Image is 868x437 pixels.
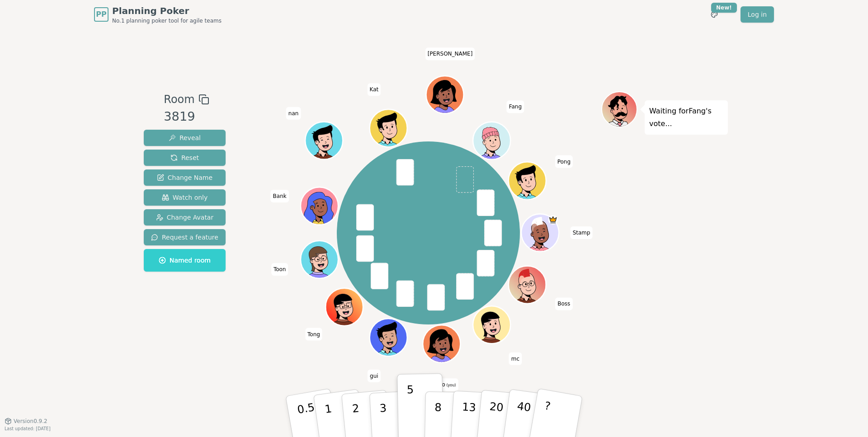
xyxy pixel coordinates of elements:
[144,150,226,166] button: Reset
[169,133,201,142] span: Reveal
[156,213,214,222] span: Change Avatar
[162,193,208,202] span: Watch only
[170,153,199,162] span: Reset
[435,379,458,391] span: Click to change your name
[425,48,475,61] span: Click to change your name
[271,263,288,276] span: Click to change your name
[157,173,212,182] span: Change Name
[424,326,459,362] button: Click to change your avatar
[555,155,573,168] span: Click to change your name
[144,209,226,226] button: Change Avatar
[144,249,226,272] button: Named room
[5,418,47,425] button: Version0.9.2
[368,370,381,382] span: Click to change your name
[741,6,774,23] a: Log in
[305,328,322,341] span: Click to change your name
[571,226,593,239] span: Click to change your name
[144,229,226,245] button: Request a feature
[286,107,301,120] span: Click to change your name
[144,130,226,146] button: Reveal
[96,9,106,20] span: PP
[555,298,572,310] span: Click to change your name
[112,5,222,17] span: Planning Poker
[159,256,211,265] span: Named room
[271,190,289,202] span: Click to change your name
[509,352,522,365] span: Click to change your name
[445,384,456,388] span: (you)
[144,169,226,186] button: Change Name
[144,189,226,206] button: Watch only
[548,215,558,225] span: Stamp is the host
[706,6,722,23] button: New!
[164,108,209,126] div: 3819
[164,91,194,108] span: Room
[711,3,737,13] div: New!
[94,5,222,24] a: PPPlanning PokerNo.1 planning poker tool for agile teams
[14,418,47,425] span: Version 0.9.2
[112,17,222,24] span: No.1 planning poker tool for agile teams
[407,383,415,432] p: 5
[5,426,51,431] span: Last updated: [DATE]
[507,101,524,113] span: Click to change your name
[368,84,381,96] span: Click to change your name
[151,233,218,242] span: Request a feature
[649,105,723,130] p: Waiting for Fang 's vote...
